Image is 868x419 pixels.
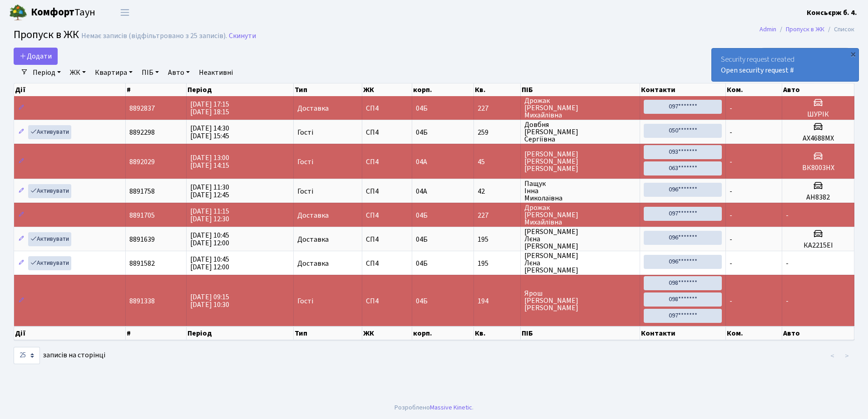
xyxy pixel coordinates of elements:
span: - [786,258,789,268]
span: Дрожак [PERSON_NAME] Михайлівна [524,97,636,119]
h5: АН8382 [786,193,850,202]
th: корп. [412,326,474,340]
span: Пащук Інна Миколаївна [524,180,636,202]
div: Немає записів (відфільтровано з 25 записів). [81,32,227,40]
span: - [786,296,789,306]
span: Доставка [297,260,329,267]
span: 8892029 [129,157,155,167]
b: Консьєрж б. 4. [807,8,857,18]
th: Контакти [640,83,726,96]
span: Пропуск в ЖК [14,27,79,43]
span: СП4 [366,236,408,243]
span: 8892837 [129,103,155,113]
a: Massive Kinetic [430,403,472,412]
span: [DATE] 11:15 [DATE] 12:30 [190,206,229,224]
span: 04Б [416,258,428,268]
th: Авто [782,83,854,96]
th: Ком. [726,83,782,96]
span: 04Б [416,210,428,220]
span: Ярош [PERSON_NAME] [PERSON_NAME] [524,290,636,312]
span: [PERSON_NAME] Лєна [PERSON_NAME] [524,228,636,250]
span: 04А [416,186,427,196]
th: Тип [294,83,363,96]
th: Дії [14,83,126,96]
span: Додати [20,51,52,61]
span: СП4 [366,105,408,112]
span: [DATE] 13:00 [DATE] 14:15 [190,153,229,171]
span: [DATE] 14:30 [DATE] 15:45 [190,123,229,141]
span: 04Б [416,103,428,113]
span: 227 [478,212,517,219]
span: [PERSON_NAME] Лєна [PERSON_NAME] [524,252,636,274]
span: 8891705 [129,210,155,220]
h5: КА2215ЕІ [786,241,850,250]
span: - [730,157,732,167]
span: - [730,103,732,113]
h5: ВК8003НХ [786,164,850,172]
th: Тип [294,326,363,340]
th: Кв. [474,83,521,96]
div: × [848,49,858,58]
span: 194 [478,297,517,305]
span: Гості [297,158,313,166]
span: 259 [478,129,517,136]
th: Ком. [726,326,782,340]
th: # [126,83,187,96]
span: Гості [297,297,313,305]
a: Скинути [229,32,256,40]
span: - [730,210,732,220]
th: ЖК [362,83,412,96]
span: [DATE] 09:15 [DATE] 10:30 [190,292,229,310]
a: Квартира [91,65,136,80]
span: 04Б [416,234,428,244]
a: Активувати [28,125,71,139]
span: 8891639 [129,234,155,244]
span: [PERSON_NAME] [PERSON_NAME] [PERSON_NAME] [524,151,636,172]
span: [DATE] 17:15 [DATE] 18:15 [190,99,229,117]
select: записів на сторінці [14,347,40,364]
h5: АХ4688МХ [786,134,850,143]
a: Консьєрж б. 4. [807,7,857,18]
div: Розроблено . [395,403,473,413]
span: 45 [478,158,517,166]
a: Додати [14,48,58,65]
div: Security request created [712,49,858,81]
a: ЖК [66,65,89,80]
th: Дії [14,326,126,340]
a: Активувати [28,184,71,198]
span: [DATE] 10:45 [DATE] 12:00 [190,230,229,248]
th: Кв. [474,326,521,340]
span: - [730,258,732,268]
th: ПІБ [521,83,640,96]
a: ПІБ [138,65,163,80]
a: Активувати [28,256,71,270]
span: СП4 [366,129,408,136]
a: Open security request # [721,65,794,75]
a: Період [29,65,64,80]
th: Період [187,326,293,340]
span: 04Б [416,127,428,137]
span: 04А [416,157,427,167]
span: Доставка [297,212,329,219]
span: - [730,127,732,137]
button: Переключити навігацію [113,5,136,20]
span: 8892298 [129,127,155,137]
span: [DATE] 10:45 [DATE] 12:00 [190,254,229,272]
a: Активувати [28,232,71,246]
a: Неактивні [195,65,237,80]
span: [DATE] 11:30 [DATE] 12:45 [190,182,229,200]
h5: ШУРІК [786,110,850,119]
span: 42 [478,188,517,195]
span: 195 [478,260,517,267]
span: 195 [478,236,517,243]
span: Доставка [297,236,329,243]
th: Авто [782,326,854,340]
span: - [730,234,732,244]
span: СП4 [366,260,408,267]
th: # [126,326,187,340]
b: Комфорт [31,5,74,19]
span: СП4 [366,297,408,305]
th: ПІБ [521,326,640,340]
span: СП4 [366,158,408,166]
span: Гості [297,188,313,195]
